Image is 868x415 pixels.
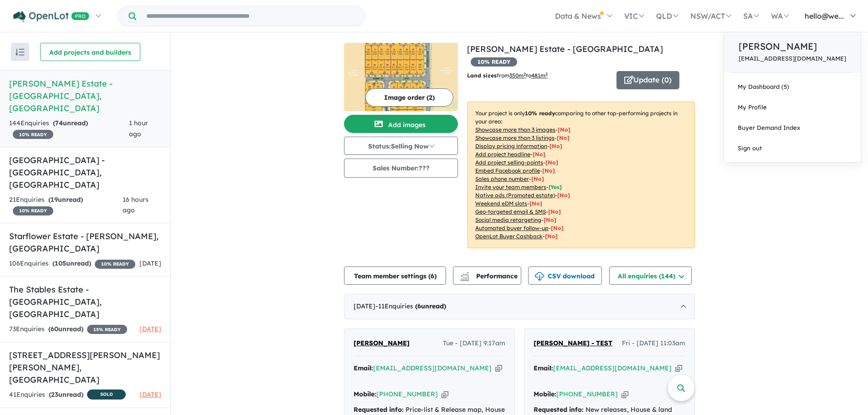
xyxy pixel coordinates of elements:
button: CSV download [528,266,602,285]
button: Status:Selling Now [344,137,458,155]
strong: ( unread) [53,119,88,127]
u: 481 m [531,72,548,79]
span: 6 [431,272,434,280]
b: 10 % ready [525,110,555,117]
button: Add images [344,115,458,133]
img: line-chart.svg [461,272,469,277]
a: [EMAIL_ADDRESS][DOMAIN_NAME] [373,364,492,372]
span: 105 [55,259,66,267]
span: 60 [51,325,58,333]
span: 10 % READY [471,57,517,67]
span: - 11 Enquir ies [375,302,446,310]
h5: [PERSON_NAME] Estate - [GEOGRAPHIC_DATA] , [GEOGRAPHIC_DATA] [9,77,161,114]
span: [No] [544,216,556,223]
span: [ No ] [550,143,562,149]
strong: Requested info: [354,405,404,414]
button: Copy [495,364,502,373]
u: 350 m [509,72,526,79]
span: Performance [462,272,518,280]
a: [PERSON_NAME] [739,40,846,53]
span: to [526,72,548,79]
a: [PHONE_NUMBER] [556,390,618,398]
span: 16 hours ago [123,195,149,215]
u: Native ads (Promoted estate) [475,192,555,199]
u: OpenLot Buyer Cashback [475,233,543,240]
a: Buyer Demand Index [724,118,861,138]
strong: Requested info: [534,405,584,414]
b: Land sizes [467,72,497,79]
sup: 2 [545,72,548,77]
u: Automated buyer follow-up [475,225,549,231]
strong: ( unread) [52,259,91,267]
strong: ( unread) [49,390,83,399]
strong: ( unread) [415,302,446,310]
a: My Dashboard (5) [724,77,861,97]
strong: ( unread) [48,195,83,204]
strong: Email: [354,364,373,372]
strong: Mobile: [534,390,556,398]
span: [ No ] [558,126,570,133]
button: All enquiries (144) [609,266,692,285]
span: [DATE] [139,259,161,267]
strong: ( unread) [48,325,83,333]
a: [PHONE_NUMBER] [376,390,438,398]
a: [PERSON_NAME] - TEST [534,338,612,349]
strong: Email: [534,364,553,372]
span: [ No ] [545,159,558,166]
div: 144 Enquir ies [9,118,129,140]
a: [PERSON_NAME] Estate - [GEOGRAPHIC_DATA] [467,44,663,54]
a: Sign out [724,138,861,159]
a: [EMAIL_ADDRESS][DOMAIN_NAME] [553,364,672,372]
button: Performance [453,266,521,285]
button: Team member settings (6) [344,266,446,285]
span: SOLD [87,389,126,400]
span: [PERSON_NAME] - TEST [534,339,612,347]
span: [ No ] [531,175,544,182]
span: [No] [545,233,558,240]
u: Weekend eDM slots [475,200,527,207]
span: Fri - [DATE] 11:03am [622,338,685,349]
span: [No] [551,225,564,231]
a: [EMAIL_ADDRESS][DOMAIN_NAME] [739,55,846,62]
span: 74 [55,119,63,127]
u: Social media retargeting [475,216,541,223]
img: sort.svg [15,49,25,56]
input: Try estate name, suburb, builder or developer [138,6,363,26]
button: Image order (2) [365,88,453,107]
u: Add project selling-points [475,159,543,166]
span: 10 % READY [13,206,53,215]
h5: Starflower Estate - [PERSON_NAME] , [GEOGRAPHIC_DATA] [9,230,161,255]
span: Tue - [DATE] 9:17am [443,338,505,349]
span: [PERSON_NAME] [354,339,410,347]
div: 21 Enquir ies [9,195,123,216]
img: bar-chart.svg [460,275,469,281]
strong: Mobile: [354,390,376,398]
span: [No] [557,192,570,199]
a: Berriman Estate - Sinagra [344,43,458,111]
u: Showcase more than 3 listings [475,134,555,141]
span: 6 [417,302,421,310]
span: [ No ] [533,151,545,158]
sup: 2 [524,72,526,77]
u: Sales phone number [475,175,529,182]
span: My Profile [738,103,767,111]
button: Copy [621,389,628,399]
button: Copy [675,364,682,373]
u: Display pricing information [475,143,547,149]
span: [ No ] [542,167,555,174]
span: [ No ] [557,134,570,141]
span: [DATE] [139,325,161,333]
div: 106 Enquir ies [9,258,135,269]
u: Add project headline [475,151,530,158]
span: 10 % READY [95,260,135,269]
span: hello@we... [805,11,844,20]
img: download icon [535,272,544,281]
button: Sales Number:??? [344,159,458,178]
h5: The Stables Estate - [GEOGRAPHIC_DATA] , [GEOGRAPHIC_DATA] [9,283,161,320]
button: Copy [442,389,448,399]
button: Add projects and builders [40,43,140,61]
span: 15 % READY [87,325,127,334]
a: My Profile [724,97,861,118]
